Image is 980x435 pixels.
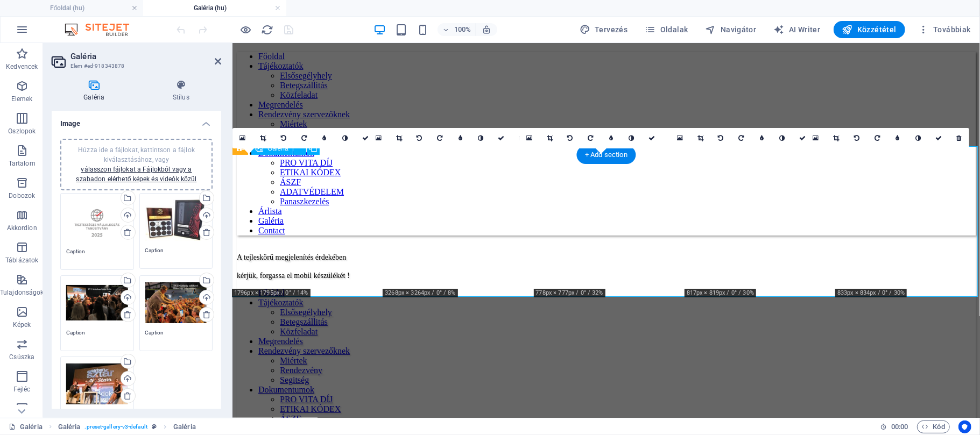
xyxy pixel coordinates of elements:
[9,191,35,200] p: Dobozok
[917,420,950,433] button: Kód
[834,21,905,38] button: Közzététel
[145,199,207,242] div: 20250908_131306-oE4t5Kipx9uV81GZBTSoWQ.jpg
[622,128,642,148] a: Szürkeskála
[355,128,376,148] a: Megerősítés ( Ctrl ⏎ )
[842,24,897,35] span: Közzététel
[662,128,683,148] a: Kép törlése
[774,24,821,35] span: AI Writer
[918,24,971,35] span: Továbbiak
[262,24,274,36] i: Weboldal újratöltése
[690,128,711,148] a: Vágási mód
[52,111,221,130] h4: Image
[491,128,511,148] a: Megerősítés ( Ctrl ⏎ )
[958,420,971,433] button: Usercentrics
[908,128,928,148] a: Szürkeskála
[922,420,945,433] span: Kód
[770,21,825,38] button: AI Writer
[145,281,207,324] div: Kpernyfelvtel181-V0QnyUldEbBdFEUqh1Uo9A.png
[826,128,847,148] a: Vágási mód
[70,61,200,71] h3: Elem #ed-918343878
[914,21,975,38] button: Továbbiak
[899,423,900,431] span: :
[335,128,355,148] a: Szürkeskála
[314,128,335,148] a: Elmosás
[454,23,471,36] h6: 100%
[13,320,31,329] p: Képek
[6,62,38,71] p: Kedvencek
[70,52,221,61] h2: Galéria
[294,128,314,148] a: Forgatás jobbra 90°
[575,21,632,38] button: Tervezés
[173,420,196,433] span: Kattintson a kijelöléshez. Dupla kattintás az szerkesztéshez
[887,128,908,148] a: Elmosás
[806,128,826,148] a: Válasszon fájlokat a fájlkezelőből, a szabadon elérhető képek közül, vagy töltsön fel fájlokat
[232,128,253,148] a: Válasszon fájlokat a fájlkezelőből, a szabadon elérhető képek közül, vagy töltsön fel fájlokat
[143,2,286,14] h4: Galéria (hu)
[560,128,581,148] a: Forgatás balra 90°
[5,256,38,265] p: Táblázatok
[66,362,128,405] div: Hans-Sigl-Budapest-KPEJihDwAraFL_R6UbGe5w.jpg
[9,159,36,168] p: Tartalom
[261,23,274,36] button: reload
[152,424,157,430] i: Ez az elem egy testreszabható előre beállítás
[7,224,37,232] p: Akkordion
[601,128,622,148] a: Elmosás
[11,95,33,103] p: Elemek
[880,420,908,433] h6: Munkamenet idő
[253,128,273,148] a: Vágási mód
[66,199,128,243] div: logo_hu_regular_2025-5yAPdNf1_ij1uBNDt1k12Q.png
[13,385,31,394] p: Fejléc
[867,128,887,148] a: Forgatás jobbra 90°
[645,24,688,35] span: Oldalak
[273,128,294,148] a: Forgatás balra 90°
[9,420,43,433] a: Kattintson a kijelölés megszüntetéséhez. Dupla kattintás az oldalak megnyitásához
[701,21,761,38] button: Navigátor
[670,128,690,148] a: Válasszon fájlokat a fájlkezelőből, a szabadon elérhető képek közül, vagy töltsön fel fájlokat
[8,127,36,136] p: Oszlopok
[706,24,757,35] span: Navigátor
[519,128,540,148] a: Válasszon fájlokat a fájlkezelőből, a szabadon elérhető képek közül, vagy töltsön fel fájlokat
[581,128,601,148] a: Forgatás jobbra 90°
[76,146,196,183] span: Húzza ide a fájlokat, kattintson a fájlok kiválasztásához, vagy
[368,128,389,148] a: Válasszon fájlokat a fájlkezelőből, a szabadon elérhető képek közül, vagy töltsön fel fájlokat
[640,21,692,38] button: Oldalak
[847,128,867,148] a: Forgatás balra 90°
[482,25,491,34] i: Átméretezés esetén automatikusan beállítja a nagyítási szintet a választott eszköznek megfelelően.
[62,23,143,36] img: Editor Logo
[429,128,450,148] a: Forgatás jobbra 90°
[66,281,128,324] div: Kpernyfelvtel180-AE1EKuLTN_fh5BReqRYm0g.png
[58,420,81,433] span: Kattintson a kijelöléshez. Dupla kattintás az szerkesztéshez
[772,128,793,148] a: Szürkeskála
[711,128,731,148] a: Forgatás balra 90°
[389,128,409,148] a: Vágási mód
[949,128,969,148] a: Kép törlése
[511,128,532,148] a: Kép törlése
[580,24,628,35] span: Tervezés
[9,353,34,361] p: Csúszka
[438,23,476,36] button: 100%
[409,128,429,148] a: Forgatás balra 90°
[891,420,908,433] span: 00 00
[793,128,813,148] a: Megerősítés ( Ctrl ⏎ )
[642,128,662,148] a: Megerősítés ( Ctrl ⏎ )
[85,420,147,433] span: . preset-gallery-v3-default
[928,128,949,148] a: Megerősítés ( Ctrl ⏎ )
[575,21,632,38] div: Tervezés (Ctrl+Alt+Y)
[450,128,470,148] a: Elmosás
[752,128,772,148] a: Elmosás
[731,128,752,148] a: Forgatás jobbra 90°
[141,80,221,102] h4: Stílus
[58,420,196,433] nav: breadcrumb
[470,128,491,148] a: Szürkeskála
[540,128,560,148] a: Vágási mód
[76,166,196,183] a: válasszon fájlokat a Fájlokból vagy a szabadon elérhető képek és videók közül
[52,80,141,102] h4: Galéria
